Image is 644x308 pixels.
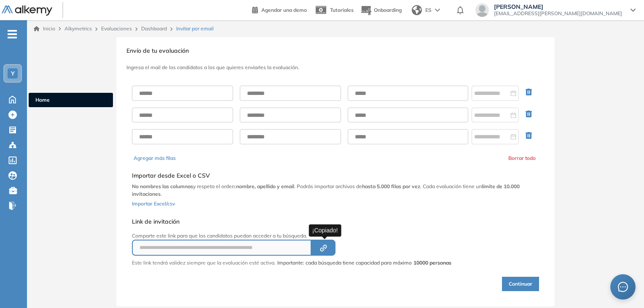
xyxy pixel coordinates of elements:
[494,10,622,17] span: [EMAIL_ADDRESS][PERSON_NAME][DOMAIN_NAME]
[132,232,451,240] p: Comparte este link para que los candidatos puedan acceder a tu búsqueda.
[35,96,106,104] span: Home
[413,259,451,266] strong: 10000 personas
[508,154,536,162] button: Borrar todo
[134,154,176,162] button: Agregar más filas
[132,183,520,197] b: límite de 10.000 invitaciones
[252,4,307,14] a: Agendar una demo
[132,172,539,179] h5: Importar desde Excel o CSV
[132,183,193,189] b: No nombres las columnas
[435,8,440,12] img: arrow
[8,33,17,35] i: -
[34,25,55,32] a: Inicio
[11,70,15,77] span: Y
[132,218,451,225] h5: Link de invitación
[617,281,628,292] span: message
[277,259,451,267] span: Importante: cada búsqueda tiene capacidad para máximo
[360,1,402,19] button: Onboarding
[502,277,539,291] button: Continuar
[374,7,402,13] span: Onboarding
[126,65,545,70] h3: Ingresa el mail de los candidatos a los que quieres enviarles la evaluación.
[132,200,175,207] span: Importar Excel/csv
[126,47,545,54] h3: Envío de tu evaluación
[132,198,175,208] button: Importar Excel/csv
[176,25,214,32] span: Invitar por email
[494,3,622,10] span: [PERSON_NAME]
[362,183,420,189] b: hasta 5.000 filas por vez
[412,5,422,15] img: world
[330,7,354,13] span: Tutoriales
[132,183,539,198] p: y respeta el orden: . Podrás importar archivos de . Cada evaluación tiene un .
[261,7,307,13] span: Agendar una demo
[132,259,276,267] p: Este link tendrá validez siempre que la evaluación esté activa.
[2,5,52,16] img: Logo
[309,224,341,236] div: ¡Copiado!
[101,25,132,32] a: Evaluaciones
[236,183,294,189] b: nombre, apellido y email
[425,6,432,14] span: ES
[141,25,167,32] a: Dashboard
[64,25,92,32] span: Alkymetrics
